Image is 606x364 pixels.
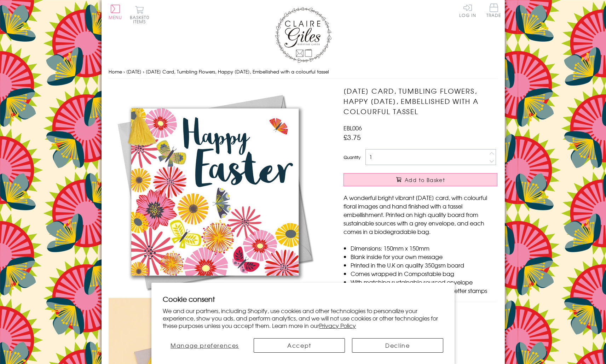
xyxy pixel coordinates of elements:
[344,154,360,160] label: Quantity
[351,244,497,252] li: Dimensions: 150mm x 150mm
[275,7,331,63] img: Claire Giles Greetings Cards
[163,307,443,329] p: We and our partners, including Shopify, use cookies and other technologies to personalize your ex...
[344,132,361,142] span: £3.75
[109,5,122,19] button: Menu
[344,124,362,132] span: EBL006
[344,86,497,116] h1: [DATE] Card, Tumbling Flowers, Happy [DATE], Embellished with a colourful tassel
[109,65,498,79] nav: breadcrumbs
[126,68,142,75] a: [DATE]
[351,252,497,261] li: Blank inside for your own message
[486,4,501,17] span: Trade
[171,341,239,350] span: Manage preferences
[405,176,445,183] span: Add to Basket
[163,338,247,353] button: Manage preferences
[344,173,497,186] button: Add to Basket
[352,338,443,353] button: Decline
[123,68,125,75] span: ›
[109,14,122,20] span: Menu
[146,68,329,75] span: [DATE] Card, Tumbling Flowers, Happy [DATE], Embellished with a colourful tassel
[459,4,476,17] a: Log In
[344,193,497,236] p: A wonderful bright vibrant [DATE] card, with colourful floral images and hand finished with a tas...
[143,68,144,75] span: ›
[163,294,443,304] h2: Cookie consent
[351,261,497,269] li: Printed in the U.K on quality 350gsm board
[486,4,501,19] a: Trade
[133,14,149,25] span: 0 items
[351,278,497,286] li: With matching sustainable sourced envelope
[130,6,149,24] button: Basket0 items
[109,68,122,75] a: Home
[109,86,321,298] img: Easter Card, Tumbling Flowers, Happy Easter, Embellished with a colourful tassel
[351,269,497,278] li: Comes wrapped in Compostable bag
[254,338,345,353] button: Accept
[319,321,356,330] a: Privacy Policy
